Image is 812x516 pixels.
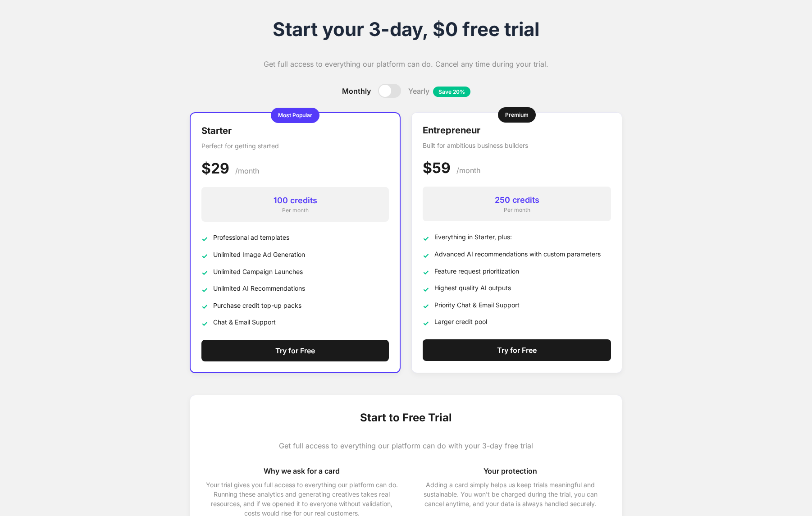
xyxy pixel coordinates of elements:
span: ✓ [423,284,429,295]
span: ✓ [423,233,429,244]
p: Adding a card simply helps us keep trials meaningful and sustainable. You won't be charged during... [413,480,607,508]
span: ✓ [201,284,208,295]
span: Larger credit pool [434,317,487,326]
h3: Starter [201,124,389,137]
span: Save 20% [433,87,470,97]
span: ✓ [201,233,208,244]
span: Professional ad templates [213,233,289,242]
span: ✓ [201,301,208,312]
span: ✓ [423,318,429,329]
span: Advanced AI recommendations with custom parameters [434,249,601,259]
span: Unlimited AI Recommendations [213,283,305,293]
span: Monthly [342,86,371,96]
span: Start to Free Trial [360,410,452,426]
span: ✓ [423,267,429,278]
span: ✓ [423,301,429,311]
h1: Start your 3-day, $0 free trial [190,18,622,41]
button: Try for Free [423,339,611,361]
span: $29 [201,160,229,177]
span: Unlimited Image Ad Generation [213,250,305,259]
span: ✓ [423,250,429,261]
span: /month [456,166,480,175]
p: Get full access to everything our platform can do with your 3-day free trial [205,440,607,451]
span: ✓ [201,267,208,278]
span: Everything in Starter, plus: [434,232,512,242]
h3: Entrepreneur [423,123,611,137]
div: Per month [430,206,604,214]
span: /month [235,166,259,175]
span: Unlimited Campaign Launches [213,267,303,276]
p: Perfect for getting started [201,141,389,151]
span: ✓ [201,318,208,329]
h4: Why we ask for a card [205,466,399,476]
span: Highest quality AI outputs [434,283,511,292]
h4: Your protection [413,466,607,476]
span: Feature request prioritization [434,266,519,276]
p: Get full access to everything our platform can do. Cancel any time during your trial. [190,59,622,69]
span: Priority Chat & Email Support [434,300,520,310]
span: Purchase credit top-up packs [213,301,301,310]
div: Per month [209,206,382,215]
button: Try for Free [201,340,389,361]
span: Yearly [408,86,470,96]
p: Built for ambitious business builders [423,141,611,150]
span: ✓ [201,251,208,261]
span: Chat & Email Support [213,317,276,327]
div: 100 credits [209,194,382,206]
span: $59 [423,159,451,177]
div: 250 credits [430,194,604,206]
